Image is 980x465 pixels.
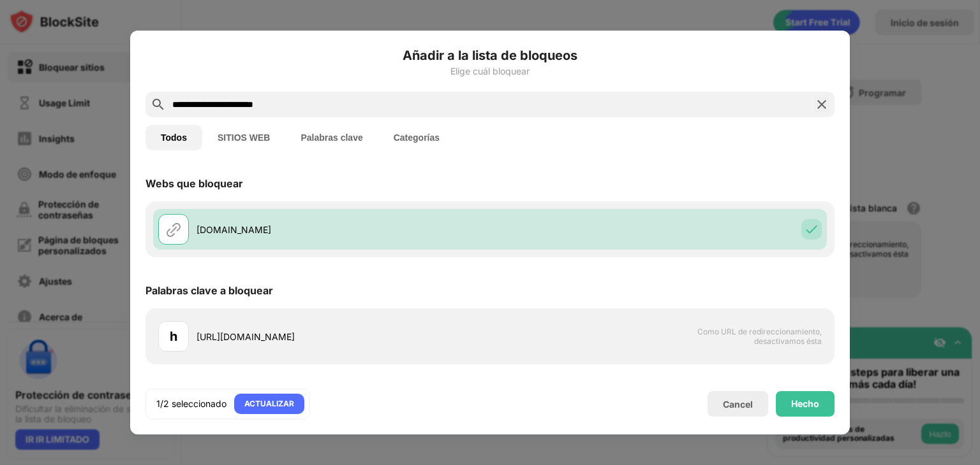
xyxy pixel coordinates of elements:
[156,397,226,410] div: 1/2 seleccionado
[170,327,177,346] div: h
[202,125,285,150] button: SITIOS WEB
[145,284,273,297] div: Palabras clave a bloquear
[151,97,166,112] img: search.svg
[814,97,829,112] img: search-close
[244,397,294,410] div: ACTUALIZAR
[197,223,490,236] div: [DOMAIN_NAME]
[791,399,819,409] div: Hecho
[145,177,243,190] div: Webs que bloquear
[285,125,378,150] button: Palabras clave
[145,46,835,65] h6: Añadir a la lista de bloqueos
[690,327,822,346] span: Como URL de redireccionamiento, desactivamos ésta
[378,125,455,150] button: Categorías
[145,125,202,150] button: Todos
[145,66,835,76] div: Elige cuál bloquear
[723,399,753,410] div: Cancel
[166,222,181,237] img: url.svg
[197,330,490,343] div: [URL][DOMAIN_NAME]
